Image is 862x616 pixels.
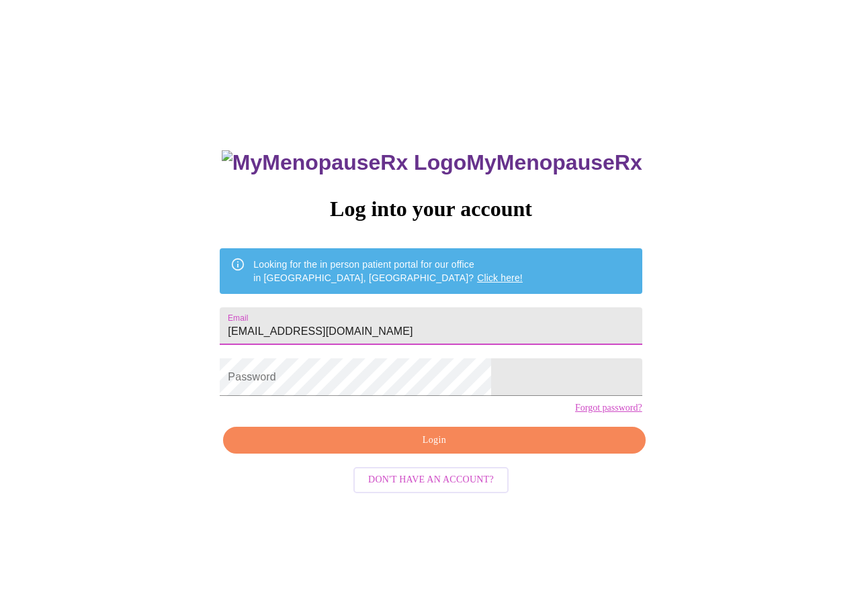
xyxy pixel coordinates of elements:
button: Login [223,427,645,454]
span: Don't have an account? [368,472,494,489]
a: Don't have an account? [350,473,512,484]
button: Don't have an account? [353,467,509,493]
a: Forgot password? [575,403,642,413]
h3: MyMenopauseRx [222,150,642,175]
span: Login [239,432,630,449]
a: Click here! [477,272,523,283]
img: MyMenopauseRx Logo [222,150,466,175]
h3: Log into your account [220,197,642,221]
div: Looking for the in person patient portal for our office in [GEOGRAPHIC_DATA], [GEOGRAPHIC_DATA]? [253,252,523,290]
